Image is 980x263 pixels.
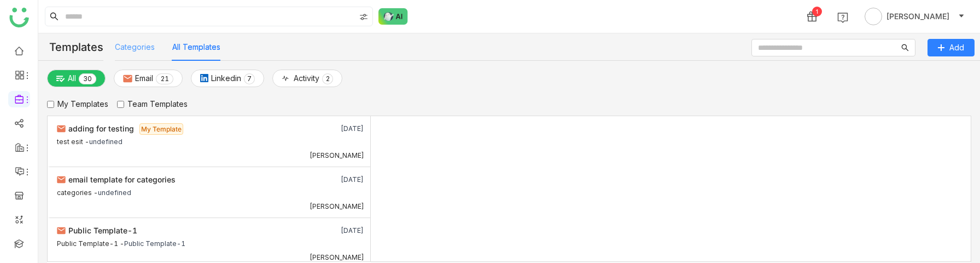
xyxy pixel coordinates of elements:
[172,41,220,53] button: All Templates
[47,98,108,110] label: My Templates
[87,73,92,84] p: 0
[302,174,364,186] div: [DATE]
[135,72,153,84] span: Email
[244,73,255,84] nz-badge-sup: 7
[57,186,98,197] div: categories -
[886,10,949,22] span: [PERSON_NAME]
[123,74,132,83] img: email.svg
[247,73,252,84] p: 7
[47,70,106,87] button: All0
[359,13,368,21] img: search-type.svg
[949,42,964,54] span: Add
[117,98,188,110] label: Team Templates
[310,151,364,160] div: [PERSON_NAME]
[812,7,822,16] div: 1
[57,124,66,133] img: email.svg
[837,12,848,23] img: help.svg
[862,8,967,25] button: [PERSON_NAME]
[68,226,137,235] span: Public Template-1
[200,74,208,82] img: linkedin.svg
[115,41,155,53] button: Categories
[191,70,264,87] button: Linkedin
[68,72,76,84] span: All
[89,135,122,146] div: undefined
[302,123,364,135] div: [DATE]
[156,73,173,84] nz-badge-sup: 21
[68,175,176,184] span: email template for categories
[325,73,330,84] p: 2
[160,73,165,84] p: 2
[68,124,134,133] span: adding for testing
[211,72,241,84] span: Linkedin
[302,225,364,237] div: [DATE]
[98,186,131,197] div: undefined
[927,39,975,56] button: Add
[9,8,29,27] img: logo
[114,70,183,87] button: Email
[56,75,65,83] img: plainalloptions.svg
[310,253,364,262] div: [PERSON_NAME]
[57,175,66,184] img: email.svg
[57,226,66,235] img: email.svg
[165,73,169,84] p: 1
[294,72,319,84] span: Activity
[378,8,408,25] img: ask-buddy-normal.svg
[272,70,342,87] button: Activity
[139,123,183,135] span: My Template
[57,237,124,248] div: Public Template-1 -
[79,73,96,84] nz-badge-sup: 30
[117,101,124,108] input: Team Templates
[47,101,54,108] input: My Templates
[865,8,882,25] img: avatar
[310,202,364,211] div: [PERSON_NAME]
[124,237,185,248] div: Public Template-1
[322,73,333,84] nz-badge-sup: 2
[57,135,89,146] div: test esit -
[38,33,103,61] div: Templates
[83,73,87,84] p: 3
